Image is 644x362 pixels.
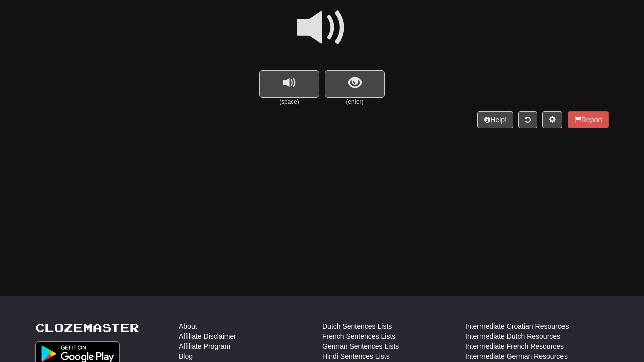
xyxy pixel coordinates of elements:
a: Affiliate Program [179,341,230,351]
a: Intermediate Dutch Resources [465,331,560,341]
small: (space) [259,98,319,106]
a: Blog [179,351,193,361]
button: Report [568,111,609,128]
a: Dutch Sentences Lists [322,321,392,331]
a: About [179,321,197,331]
button: replay audio [259,70,319,98]
a: Affiliate Disclaimer [179,331,236,341]
a: Intermediate French Resources [465,341,564,351]
a: Hindi Sentences Lists [322,351,390,361]
a: Clozemaster [35,321,139,334]
a: Intermediate Croatian Resources [465,321,569,331]
small: (enter) [325,98,385,106]
a: French Sentences Lists [322,331,395,341]
button: show sentence [325,70,385,98]
a: Intermediate German Resources [465,351,568,361]
a: German Sentences Lists [322,341,399,351]
button: Help! [477,111,513,128]
button: Round history (alt+y) [518,111,537,128]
